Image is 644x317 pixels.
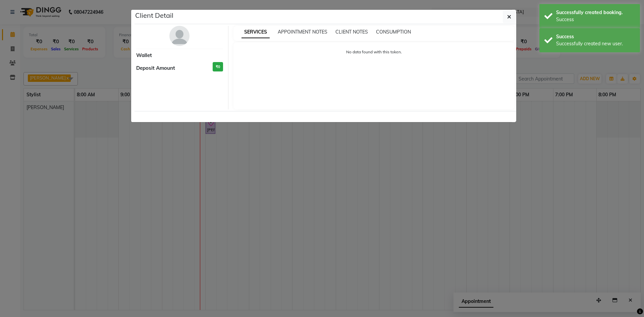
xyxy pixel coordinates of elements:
p: No data found with this token. [240,49,508,55]
div: Success [556,33,635,40]
div: Success [556,16,635,23]
span: Deposit Amount [136,64,175,72]
span: CLIENT NOTES [335,29,368,35]
div: Successfully created new user. [556,40,635,47]
div: Successfully created booking. [556,9,635,16]
img: avatar [169,26,190,46]
span: APPOINTMENT NOTES [278,29,327,35]
h3: ₹0 [213,62,223,72]
span: CONSUMPTION [376,29,411,35]
h5: Client Detail [135,10,173,20]
span: SERVICES [241,26,270,38]
span: Wallet [136,52,152,59]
